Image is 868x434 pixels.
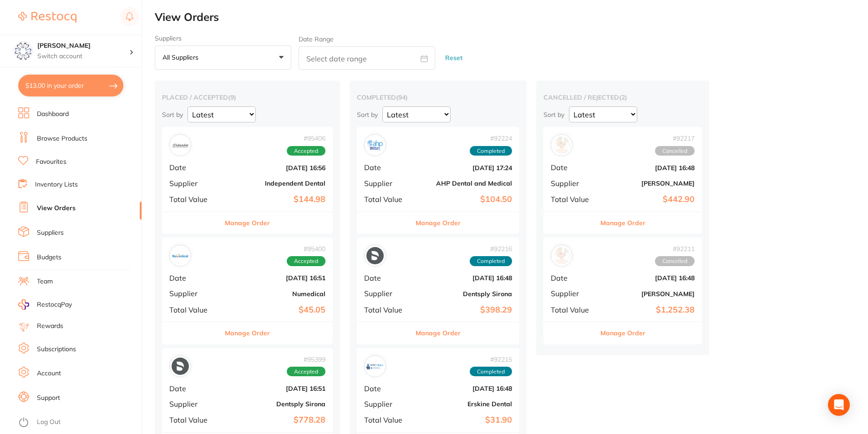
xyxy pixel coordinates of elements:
[18,415,139,430] button: Log Out
[364,384,411,393] span: Date
[287,146,325,156] span: Accepted
[418,305,512,315] b: $398.29
[604,164,695,172] b: [DATE] 16:48
[828,394,850,416] div: Open Intercom Messenger
[18,75,123,96] button: $13.00 in your order
[37,110,69,119] a: Dashboard
[37,322,63,331] a: Rewards
[169,179,219,187] span: Supplier
[655,256,695,266] span: Cancelled
[366,247,384,264] img: Dentsply Sirona
[35,180,78,189] a: Inventory Lists
[37,41,129,50] h4: Eumundi Dental
[226,195,325,204] b: $144.98
[169,195,219,203] span: Total Value
[287,256,325,266] span: Accepted
[655,245,695,252] span: # 92211
[169,416,219,424] span: Total Value
[655,146,695,156] span: Cancelled
[226,415,325,425] b: $778.28
[416,212,461,234] button: Manage Order
[299,46,435,70] input: Select date range
[418,385,512,392] b: [DATE] 16:48
[418,180,512,187] b: AHP Dental and Medical
[470,367,512,377] span: Completed
[364,400,411,408] span: Supplier
[364,179,411,187] span: Supplier
[470,245,512,252] span: # 92216
[364,163,411,172] span: Date
[551,195,596,203] span: Total Value
[418,274,512,282] b: [DATE] 16:48
[655,135,695,142] span: # 92217
[470,256,512,266] span: Completed
[287,245,325,252] span: # 95400
[442,46,465,70] button: Reset
[162,111,183,119] p: Sort by
[418,415,512,425] b: $31.90
[551,179,596,187] span: Supplier
[225,322,270,344] button: Manage Order
[18,299,72,310] a: RestocqPay
[162,237,333,344] div: Numedical#95400AcceptedDate[DATE] 16:51SupplierNumedicalTotal Value$45.05Manage Order
[418,290,512,298] b: Dentsply Sirona
[299,35,334,43] label: Date Range
[357,93,519,101] h2: completed ( 94 )
[226,274,325,282] b: [DATE] 16:51
[169,289,219,298] span: Supplier
[226,290,325,298] b: Numedical
[169,306,219,314] span: Total Value
[172,136,189,154] img: Independent Dental
[364,195,411,203] span: Total Value
[553,247,570,264] img: Henry Schein Halas
[37,253,61,262] a: Budgets
[470,146,512,156] span: Completed
[226,385,325,392] b: [DATE] 16:51
[37,204,76,213] a: View Orders
[366,136,384,154] img: AHP Dental and Medical
[37,300,72,309] span: RestocqPay
[416,322,461,344] button: Manage Order
[18,12,76,23] img: Restocq Logo
[287,367,325,377] span: Accepted
[366,358,384,375] img: Erskine Dental
[37,369,61,378] a: Account
[604,274,695,282] b: [DATE] 16:48
[287,356,325,363] span: # 95399
[37,134,87,143] a: Browse Products
[418,164,512,172] b: [DATE] 17:24
[155,45,291,70] button: All suppliers
[226,180,325,187] b: Independent Dental
[155,35,291,42] label: Suppliers
[169,163,219,172] span: Date
[37,277,53,286] a: Team
[364,416,411,424] span: Total Value
[226,400,325,408] b: Dentsply Sirona
[36,157,66,167] a: Favourites
[551,163,596,172] span: Date
[470,135,512,142] span: # 92224
[162,127,333,234] div: Independent Dental#95406AcceptedDate[DATE] 16:56SupplierIndependent DentalTotal Value$144.98Manag...
[14,42,32,60] img: Eumundi Dental
[18,299,29,310] img: RestocqPay
[418,400,512,408] b: Erskine Dental
[37,418,61,427] a: Log Out
[37,345,76,354] a: Subscriptions
[551,306,596,314] span: Total Value
[162,93,333,101] h2: placed / accepted ( 9 )
[604,195,695,204] b: $442.90
[226,305,325,315] b: $45.05
[364,306,411,314] span: Total Value
[37,394,60,403] a: Support
[37,228,64,237] a: Suppliers
[553,136,570,154] img: Adam Dental
[543,93,702,101] h2: cancelled / rejected ( 2 )
[551,289,596,298] span: Supplier
[169,400,219,408] span: Supplier
[364,289,411,298] span: Supplier
[543,111,564,119] p: Sort by
[172,358,189,375] img: Dentsply Sirona
[600,212,645,234] button: Manage Order
[155,11,868,24] h2: View Orders
[287,135,325,142] span: # 95406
